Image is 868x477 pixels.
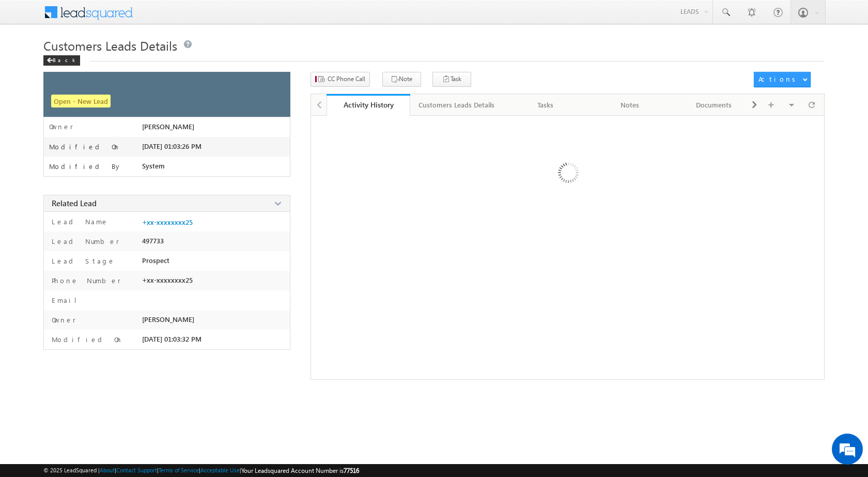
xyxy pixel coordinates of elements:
[43,55,80,66] div: Back
[680,99,747,111] div: Documents
[328,74,365,84] span: CC Phone Call
[43,37,177,54] span: Customers Leads Details
[49,217,109,226] label: Lead Name
[142,122,194,131] span: [PERSON_NAME]
[142,335,202,343] span: [DATE] 01:03:32 PM
[49,335,123,344] label: Modified On
[142,237,164,245] span: 497733
[49,122,73,131] label: Owner
[241,467,359,474] span: Your Leadsquared Account Number is
[142,276,193,284] span: +xx-xxxxxxxx25
[142,256,169,265] span: Prospect
[596,99,663,111] div: Notes
[43,466,359,475] span: © 2025 LeadSquared | | | | |
[142,315,194,324] span: [PERSON_NAME]
[758,74,799,84] div: Actions
[334,100,403,110] div: Activity History
[200,467,240,473] a: Acceptable Use
[382,72,421,87] button: Note
[672,94,756,116] a: Documents
[588,94,672,116] a: Notes
[51,95,111,107] span: Open - New Lead
[432,72,471,87] button: Task
[116,467,157,473] a: Contact Support
[327,94,411,116] a: Activity History
[142,218,193,226] a: +xx-xxxxxxxx25
[504,94,588,116] a: Tasks
[754,72,811,87] button: Actions
[100,467,115,473] a: About
[49,256,115,266] label: Lead Stage
[49,237,119,246] label: Lead Number
[142,142,202,150] span: [DATE] 01:03:26 PM
[49,315,76,325] label: Owner
[52,198,97,208] span: Related Lead
[514,121,621,228] img: Loading ...
[512,99,579,111] div: Tasks
[49,276,121,285] label: Phone Number
[49,162,122,171] label: Modified By
[49,296,85,305] label: Email
[344,467,359,474] span: 77516
[419,99,494,111] div: Customers Leads Details
[311,72,370,87] button: CC Phone Call
[142,162,165,170] span: System
[159,467,199,473] a: Terms of Service
[49,143,120,151] label: Modified On
[410,94,504,116] a: Customers Leads Details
